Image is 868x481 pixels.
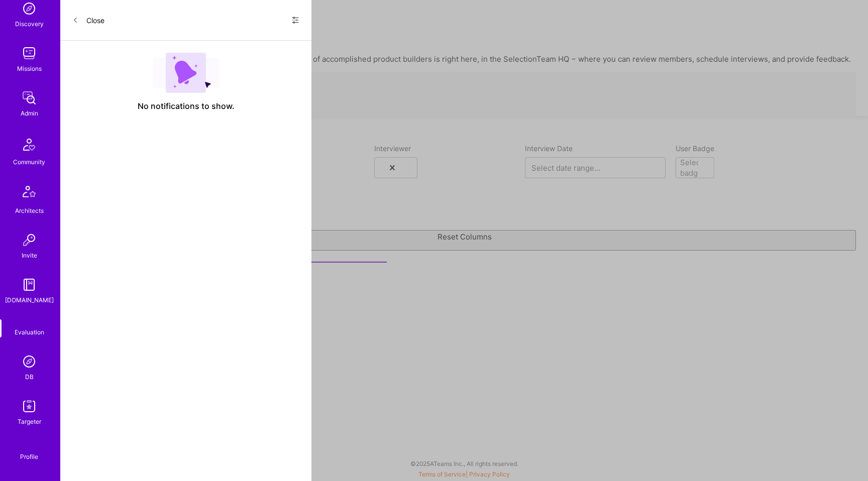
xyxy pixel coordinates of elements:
[19,275,39,295] img: guide book
[13,157,45,167] div: Community
[19,43,39,63] img: teamwork
[22,250,37,261] div: Invite
[20,451,38,461] div: Profile
[19,88,39,108] img: admin teamwork
[15,205,44,216] div: Architects
[26,319,33,327] i: icon SelectionTeam
[153,53,219,93] img: empty
[17,181,41,205] img: Architects
[15,327,44,337] div: Evaluation
[21,108,38,118] div: Admin
[25,372,34,382] div: DB
[19,351,39,372] img: Admin Search
[17,133,41,157] img: Community
[17,441,42,461] a: Profile
[18,416,41,427] div: Targeter
[17,63,42,74] div: Missions
[5,295,54,305] div: [DOMAIN_NAME]
[138,101,235,111] span: No notifications to show.
[19,396,39,416] img: Skill Targeter
[72,12,104,28] button: Close
[15,19,44,29] div: Discovery
[19,230,39,250] img: Invite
